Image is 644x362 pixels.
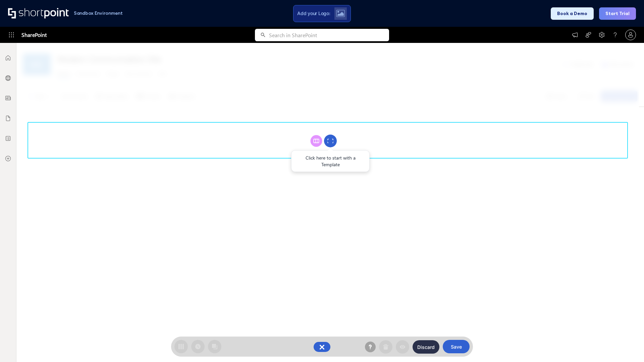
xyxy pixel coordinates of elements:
[74,11,123,15] h1: Sandbox Environment
[413,340,439,354] button: Discard
[599,7,636,20] button: Start Trial
[336,10,345,17] img: Upload logo
[21,27,47,43] span: SharePoint
[269,29,389,41] input: Search in SharePoint
[297,10,330,16] span: Add your Logo:
[443,340,470,353] button: Save
[523,284,644,362] iframe: Chat Widget
[551,7,594,20] button: Book a Demo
